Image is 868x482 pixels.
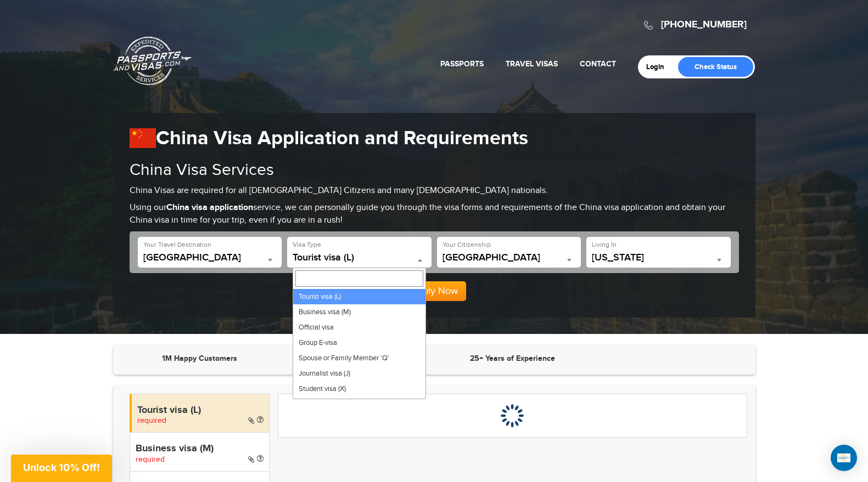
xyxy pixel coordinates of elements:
li: Journalist visa (J) [293,366,425,381]
span: Unlock 10% Off! [23,462,100,473]
label: Your Citizenship [443,240,491,249]
span: Washington [592,252,725,263]
li: Official visa [293,320,425,335]
p: Using our service, we can personally guide you through the visa forms and requirements of the Chi... [130,202,739,227]
span: United States [443,252,576,268]
h1: China Visa Application and Requirements [130,127,739,150]
a: Passports & [DOMAIN_NAME] [114,36,192,86]
span: China [143,252,277,268]
span: China [143,252,277,263]
a: Travel Visas [506,59,558,69]
a: Login [646,63,672,71]
span: Tourist visa (L) [293,252,426,268]
button: Apply Now [402,281,466,301]
iframe: Customer reviews powered by Trustpilot [593,353,744,366]
a: Contact [580,59,616,69]
li: Business visa (M) [293,304,425,320]
a: Check Status [678,57,753,77]
h4: Tourist visa (L) [137,405,264,416]
li: Student visa (X) [293,381,425,396]
a: Passports [440,59,484,69]
input: Search [295,270,423,287]
span: United States [443,252,576,263]
li: Crew visa (C) [293,396,425,412]
h4: Business visa (M) [136,444,264,455]
li: Tourist visa (L) [293,289,425,304]
span: required [137,416,166,425]
label: Your Travel Destination [143,240,211,249]
span: Tourist visa (L) [293,252,426,263]
strong: China visa application [166,202,253,213]
p: China Visas are required for all [DEMOGRAPHIC_DATA] Citizens and many [DEMOGRAPHIC_DATA] nationals. [130,185,739,197]
h2: China Visa Services [130,161,739,179]
strong: 1M Happy Customers [162,354,237,363]
strong: 25+ Years of Experience [470,354,555,363]
div: Open Intercom Messenger [831,445,857,471]
span: required [136,455,165,464]
div: Unlock 10% Off! [11,455,112,482]
label: Living In [592,240,617,249]
li: Spouse or Family Member 'Q' [293,350,425,366]
label: Visa Type [293,240,321,249]
li: Group E-visa [293,335,425,350]
span: Washington [592,252,725,268]
a: [PHONE_NUMBER] [661,19,747,31]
